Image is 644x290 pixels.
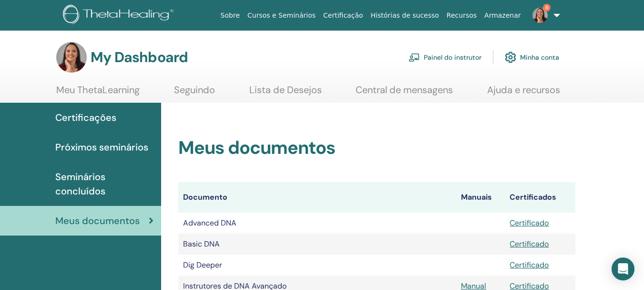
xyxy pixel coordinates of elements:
a: Histórias de sucesso [367,7,443,24]
a: Recursos [443,7,480,24]
a: Certificação [319,7,367,24]
a: Sobre [217,7,244,24]
img: logo.png [63,5,177,26]
a: Lista de Desejos [249,84,322,103]
div: Open Intercom Messenger [612,258,634,280]
a: Minha conta [505,47,559,68]
a: Cursos e Seminários [244,7,319,24]
h2: Meus documentos [178,137,575,159]
th: Manuais [456,182,505,213]
a: Certificado [510,218,549,228]
a: Seguindo [174,84,215,103]
img: chalkboard-teacher.svg [409,53,420,62]
a: Meu ThetaLearning [56,84,140,103]
span: Meus documentos [55,214,140,228]
img: default.jpg [532,8,548,23]
a: Certificado [510,260,549,270]
img: cog.svg [505,49,516,65]
a: Armazenar [480,7,524,24]
td: Basic DNA [178,234,456,255]
span: Certificações [55,110,116,125]
span: Seminários concluídos [55,170,153,198]
img: default.jpg [56,42,87,73]
th: Certificados [505,182,575,213]
span: Próximos seminários [55,140,148,154]
td: Dig Deeper [178,255,456,276]
a: Painel do instrutor [409,47,481,68]
th: Documento [178,182,456,213]
span: 8 [543,4,551,11]
a: Central de mensagens [356,84,453,103]
h3: My Dashboard [91,49,188,66]
a: Certificado [510,239,549,249]
a: Ajuda e recursos [487,84,560,103]
td: Advanced DNA [178,213,456,234]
